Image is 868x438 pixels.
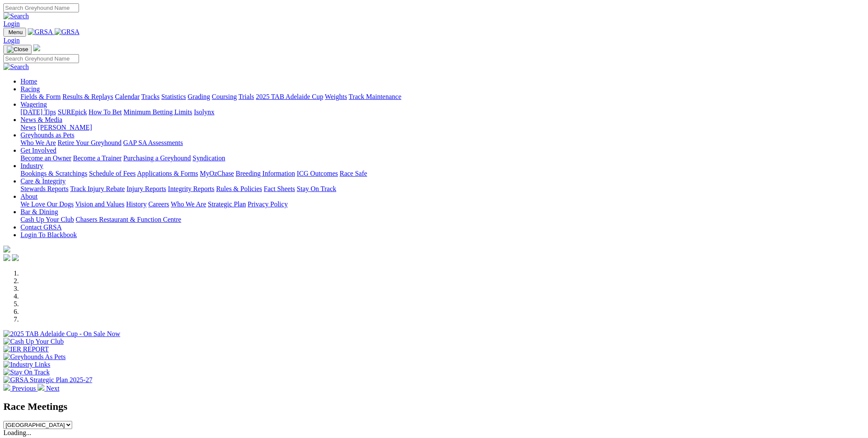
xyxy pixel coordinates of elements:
a: Privacy Policy [248,200,288,208]
a: [PERSON_NAME] [38,124,92,131]
a: Tracks [141,93,160,100]
a: Next [38,385,59,392]
a: Calendar [115,93,140,100]
img: Close [7,46,28,53]
img: Greyhounds As Pets [3,353,66,361]
img: Cash Up Your Club [3,338,64,345]
a: Stay On Track [297,185,336,192]
img: IER REPORT [3,345,49,353]
div: Industry [20,170,865,177]
a: Login To Blackbook [20,231,77,238]
img: logo-grsa-white.png [3,246,10,252]
button: Toggle navigation [3,28,26,37]
span: Previous [12,385,36,392]
a: Bar & Dining [20,208,58,215]
a: Industry [20,162,43,169]
a: News [20,124,36,131]
a: ICG Outcomes [297,170,338,177]
a: Coursing [212,93,237,100]
a: News & Media [20,116,62,123]
span: Loading... [3,429,31,436]
a: Stewards Reports [20,185,68,192]
img: GRSA [28,28,53,36]
img: Search [3,63,29,71]
a: How To Bet [89,108,122,116]
img: twitter.svg [12,254,19,261]
a: Login [3,20,20,27]
a: Breeding Information [236,170,295,177]
a: Who We Are [20,139,56,146]
a: Statistics [161,93,186,100]
a: Bookings & Scratchings [20,170,87,177]
a: Become a Trainer [73,154,122,162]
img: Search [3,12,29,20]
a: We Love Our Dogs [20,200,73,208]
a: Become an Owner [20,154,71,162]
img: logo-grsa-white.png [33,44,40,51]
span: Menu [9,29,23,35]
a: Racing [20,85,40,93]
a: Strategic Plan [208,200,246,208]
img: 2025 TAB Adelaide Cup - On Sale Now [3,330,120,338]
div: Wagering [20,108,865,116]
a: Syndication [193,154,225,162]
a: Greyhounds as Pets [20,131,74,139]
a: Track Maintenance [349,93,401,100]
a: Chasers Restaurant & Function Centre [76,216,181,223]
a: Injury Reports [126,185,166,192]
img: Industry Links [3,361,50,368]
img: facebook.svg [3,254,10,261]
div: Greyhounds as Pets [20,139,865,147]
h2: Race Meetings [3,401,865,412]
a: Wagering [20,101,47,108]
img: GRSA Strategic Plan 2025-27 [3,376,92,384]
a: GAP SA Assessments [123,139,183,146]
span: Next [46,385,59,392]
img: chevron-right-pager-white.svg [38,384,44,391]
a: Care & Integrity [20,177,66,185]
a: 2025 TAB Adelaide Cup [256,93,323,100]
a: Previous [3,385,38,392]
a: Login [3,37,20,44]
a: MyOzChase [200,170,234,177]
a: Isolynx [194,108,214,116]
a: Minimum Betting Limits [123,108,192,116]
a: Fields & Form [20,93,61,100]
a: Track Injury Rebate [70,185,125,192]
input: Search [3,3,79,12]
div: Bar & Dining [20,216,865,223]
a: Purchasing a Greyhound [123,154,191,162]
a: Home [20,78,37,85]
a: Careers [148,200,169,208]
a: SUREpick [58,108,87,116]
div: Get Involved [20,154,865,162]
a: Cash Up Your Club [20,216,74,223]
a: Grading [188,93,210,100]
a: Applications & Forms [137,170,198,177]
a: About [20,193,38,200]
a: Vision and Values [75,200,124,208]
input: Search [3,54,79,63]
img: chevron-left-pager-white.svg [3,384,10,391]
a: Rules & Policies [216,185,262,192]
div: Care & Integrity [20,185,865,193]
a: Who We Are [171,200,206,208]
img: GRSA [55,28,80,36]
a: Schedule of Fees [89,170,135,177]
a: Weights [325,93,347,100]
img: Stay On Track [3,368,50,376]
a: History [126,200,146,208]
a: Fact Sheets [264,185,295,192]
div: About [20,200,865,208]
div: News & Media [20,124,865,131]
a: Retire Your Greyhound [58,139,122,146]
a: Integrity Reports [168,185,214,192]
a: Get Involved [20,147,56,154]
a: Results & Replays [62,93,113,100]
div: Racing [20,93,865,101]
a: Race Safe [339,170,367,177]
a: Contact GRSA [20,223,61,231]
a: [DATE] Tips [20,108,56,116]
a: Trials [238,93,254,100]
button: Toggle navigation [3,45,32,54]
